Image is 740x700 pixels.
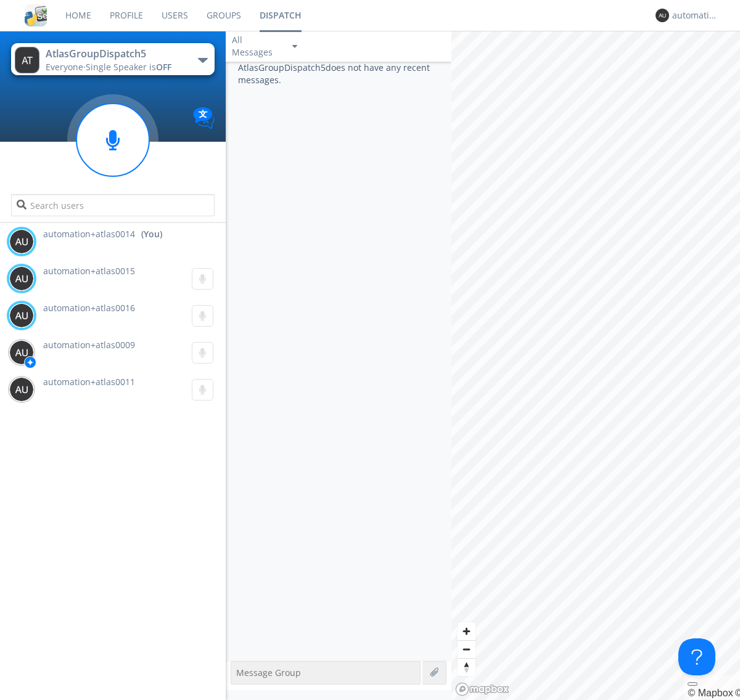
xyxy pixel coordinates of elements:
img: 373638.png [9,266,34,291]
img: 373638.png [9,340,34,365]
span: automation+atlas0015 [43,265,135,277]
img: 373638.png [9,303,34,328]
div: automation+atlas0014 [672,9,718,22]
button: AtlasGroupDispatch5Everyone·Single Speaker isOFF [11,43,214,75]
img: 373638.png [9,377,34,402]
img: 373638.png [656,9,669,22]
div: AtlasGroupDispatch5 does not have any recent messages. [226,62,451,661]
span: Single Speaker is [86,61,171,73]
button: Zoom in [458,622,475,640]
input: Search users [11,194,214,216]
img: 373638.png [15,47,39,73]
a: Mapbox [688,688,733,698]
div: Everyone · [46,61,184,73]
span: automation+atlas0014 [43,228,135,240]
button: Zoom out [458,640,475,658]
button: Toggle attribution [688,682,697,686]
span: OFF [156,61,171,73]
img: Translation enabled [193,107,215,129]
span: Reset bearing to north [458,659,475,676]
div: All Messages [232,34,281,59]
span: automation+atlas0011 [43,376,135,388]
div: (You) [141,228,162,240]
img: caret-down-sm.svg [292,45,297,48]
span: automation+atlas0009 [43,339,135,351]
button: Reset bearing to north [458,658,475,676]
a: Mapbox logo [455,682,509,696]
img: cddb5a64eb264b2086981ab96f4c1ba7 [25,4,47,26]
img: 373638.png [9,229,34,254]
div: AtlasGroupDispatch5 [46,47,184,61]
span: Zoom out [458,641,475,658]
iframe: Toggle Customer Support [678,638,715,675]
span: automation+atlas0016 [43,302,135,314]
